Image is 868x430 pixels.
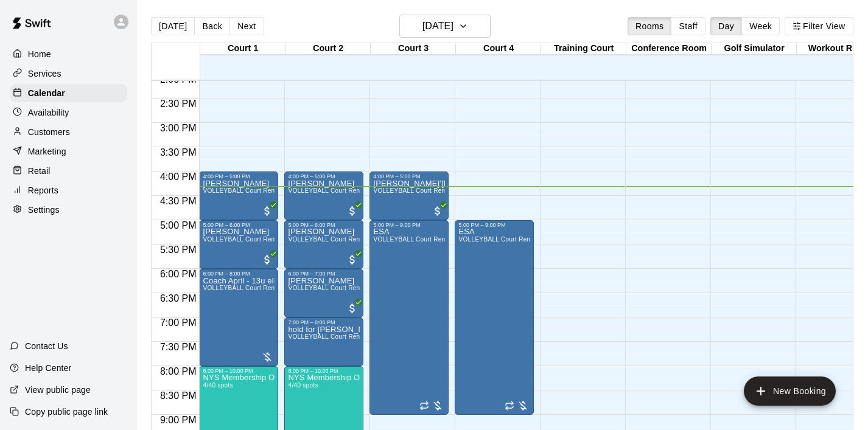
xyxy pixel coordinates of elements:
span: 9:00 PM [157,415,200,425]
span: All customers have paid [432,205,444,217]
span: 8:30 PM [157,390,200,401]
button: Rooms [628,17,671,35]
p: Contact Us [25,340,68,352]
div: 8:00 PM – 10:00 PM [203,368,275,374]
span: All customers have paid [261,205,273,217]
div: 4:00 PM – 5:00 PM [373,173,445,179]
span: 3:00 PM [157,123,200,133]
div: 5:00 PM – 6:00 PM: Lexa Maile [199,220,278,269]
div: 5:00 PM – 9:00 PM: ESA [369,220,449,415]
a: Customers [10,123,127,141]
div: Training Court [541,43,626,55]
div: Conference Room [626,43,712,55]
div: 4:00 PM – 5:00 PM [288,173,360,179]
p: Help Center [25,362,71,374]
div: Court 4 [456,43,541,55]
a: Availability [10,103,127,122]
a: Reports [10,181,127,199]
button: Filter View [785,17,853,35]
p: Copy public page link [25,406,108,418]
div: 5:00 PM – 6:00 PM [288,222,360,228]
div: 5:00 PM – 9:00 PM [458,222,530,228]
span: VOLLEYBALL Court Rental (Everyday After 3 pm and All Day Weekends) [288,187,499,194]
p: Marketing [28,145,66,158]
span: VOLLEYBALL Court Rental (Everyday After 3 pm and All Day Weekends) [203,187,414,194]
span: Recurring event [505,401,514,411]
span: 7:00 PM [157,317,200,328]
span: 5:30 PM [157,244,200,255]
span: 4:00 PM [157,172,200,182]
span: 3:30 PM [157,147,200,158]
a: Calendar [10,84,127,102]
button: Staff [671,17,705,35]
a: Services [10,64,127,83]
p: Customers [28,126,70,138]
h6: [DATE] [422,18,453,35]
p: Home [28,48,51,60]
p: Services [28,68,61,80]
div: Court 3 [371,43,456,55]
span: Recurring event [419,401,429,411]
button: Next [229,17,264,35]
div: 5:00 PM – 9:00 PM [373,222,445,228]
span: All customers have paid [261,254,273,266]
span: 6:00 PM [157,269,200,279]
div: 5:00 PM – 9:00 PM: ESA [455,220,534,415]
div: 6:00 PM – 8:00 PM [203,271,275,277]
span: VOLLEYBALL Court Rental (Everyday After 3 pm and All Day Weekends) [458,236,670,243]
div: Court 1 [200,43,285,55]
button: Day [710,17,742,35]
span: 6:30 PM [157,293,200,303]
span: 5:00 PM [157,220,200,231]
span: VOLLEYBALL Court Rental (Everyday After 3 pm and All Day Weekends) [288,236,499,243]
div: 8:00 PM – 10:00 PM [288,368,360,374]
button: [DATE] [399,15,491,38]
span: VOLLEYBALL Court Rental (Everyday After 3 pm and All Day Weekends) [288,333,499,340]
span: All customers have paid [346,302,359,314]
div: 6:00 PM – 7:00 PM: Pat Pang [284,269,363,317]
button: add [744,376,836,406]
a: Marketing [10,142,127,161]
span: VOLLEYBALL Court Rental (Everyday After 3 pm and All Day Weekends) [288,285,499,291]
p: Calendar [28,87,65,99]
button: Week [741,17,780,35]
span: 8:00 PM [157,366,200,376]
span: VOLLEYBALL Court Rental (Everyday After 3 pm and All Day Weekends) [373,187,584,194]
div: 7:00 PM – 8:00 PM [288,319,360,325]
span: All customers have paid [346,205,359,217]
span: 7:30 PM [157,342,200,352]
div: 6:00 PM – 8:00 PM: Coach April - 13u elite [199,269,278,366]
p: View public page [25,384,91,396]
span: VOLLEYBALL Court Rental (Everyday After 3 pm and All Day Weekends) [203,236,414,243]
a: Settings [10,201,127,219]
div: 4:00 PM – 5:00 PM: Marcella Pomeranz [284,172,363,220]
span: 4/40 spots filled [288,382,318,389]
span: 4/40 spots filled [203,382,233,389]
div: 7:00 PM – 8:00 PM: hold for tyler [284,317,363,366]
span: All customers have paid [346,254,359,266]
button: [DATE] [151,17,195,35]
p: Retail [28,165,51,177]
div: 5:00 PM – 6:00 PM [203,222,275,228]
span: 4:30 PM [157,196,200,206]
a: Retail [10,162,127,180]
button: Back [194,17,230,35]
div: 4:00 PM – 5:00 PM [203,173,275,179]
span: VOLLEYBALL Court Rental (Everyday After 3 pm and All Day Weekends) [373,236,584,243]
p: Settings [28,204,60,216]
div: Court 2 [285,43,371,55]
p: Availability [28,106,69,119]
div: 6:00 PM – 7:00 PM [288,271,360,277]
a: Home [10,45,127,63]
div: 4:00 PM – 5:00 PM: Jo’Lon Clark [369,172,449,220]
div: 5:00 PM – 6:00 PM: Marcella Pomeranz [284,220,363,269]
